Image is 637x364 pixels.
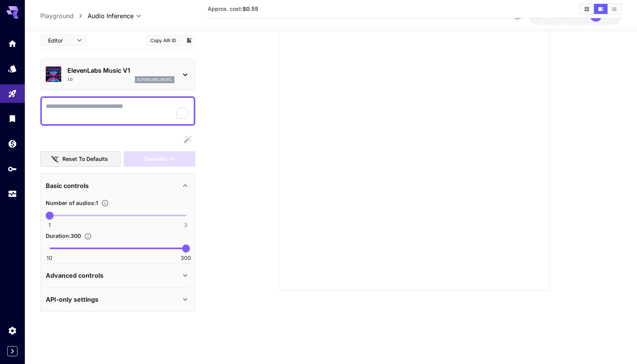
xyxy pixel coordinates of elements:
nav: breadcrumb [40,11,88,21]
textarea: To enrich screen reader interactions, please activate Accessibility in Grammarly extension settings [46,102,190,120]
div: Home [8,36,17,46]
div: Models [8,64,17,73]
div: Show media in grid viewShow media in video viewShow media in list view [579,3,622,15]
span: Number of audios : 1 [46,200,98,206]
div: Advanced controls [46,266,190,285]
p: 1.0 [67,77,73,83]
div: Library [8,111,17,121]
button: Show media in grid view [580,4,594,14]
p: ElevenLabs Music V1 [67,66,174,75]
div: Usage [8,189,17,199]
span: Audio Inference [88,11,134,21]
span: Approx. cost: [208,5,258,12]
span: Duration : 300 [46,232,81,239]
button: Reset to defaults [40,151,121,167]
button: Expand sidebar [7,346,17,356]
span: $42.45 [536,13,557,19]
span: 3 [184,221,188,229]
p: Basic controls [46,181,89,190]
p: Advanced controls [46,271,103,280]
div: Settings [8,326,17,335]
div: Basic controls [46,176,190,195]
b: $0.55 [243,5,258,12]
div: API Keys [8,164,17,174]
div: ElevenLabs Music V11.0elevenlabs_music [46,63,190,86]
span: 300 [181,255,191,262]
button: Show media in video view [594,4,608,14]
button: Specify how many audios to generate in a single request. Each audio generation will be charged se... [98,199,112,207]
div: Wallet [8,139,17,149]
span: Editor [48,36,72,44]
a: Playground [40,11,74,21]
div: Playground [8,89,17,99]
span: credits left [557,13,584,19]
p: elevenlabs_music [137,77,172,82]
div: API-only settings [46,290,190,309]
button: Add to library [186,36,193,45]
p: API-only settings [46,295,98,304]
span: 1 [48,221,51,229]
button: Specify the duration of each audio in seconds. [81,232,95,240]
button: Show media in list view [608,4,621,14]
button: Copy AIR ID [146,35,181,46]
span: 10 [46,255,52,262]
